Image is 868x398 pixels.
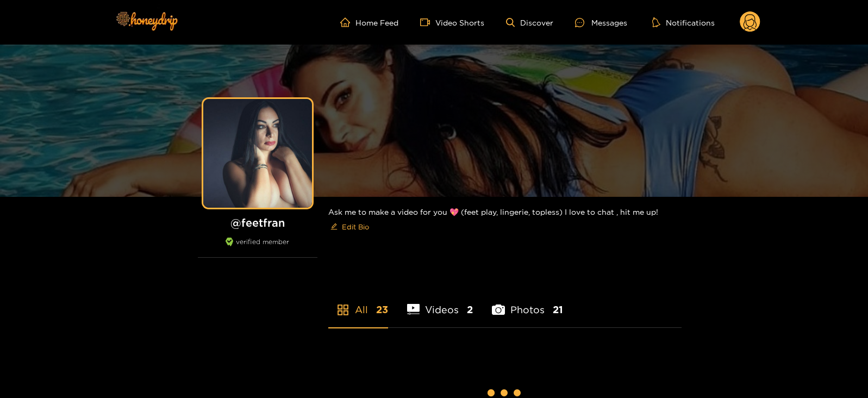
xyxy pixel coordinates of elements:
a: Discover [506,18,553,27]
div: verified member [198,238,317,258]
span: 2 [467,303,473,316]
li: All [328,278,388,327]
button: editEdit Bio [328,218,371,235]
span: 21 [553,303,563,316]
button: Notifications [649,17,718,28]
a: Home Feed [340,17,398,27]
span: video-camera [420,17,435,27]
a: Video Shorts [420,17,484,27]
span: 23 [376,303,388,316]
h1: @ feetfran [198,216,317,229]
span: Edit Bio [342,221,369,232]
li: Videos [407,278,473,327]
span: home [340,17,355,27]
span: edit [330,223,338,231]
div: Messages [575,16,627,29]
span: appstore [336,303,349,316]
div: Ask me to make a video for you 💖 (feet play, lingerie, topless) I love to chat , hit me up! [328,197,682,244]
li: Photos [492,278,563,327]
